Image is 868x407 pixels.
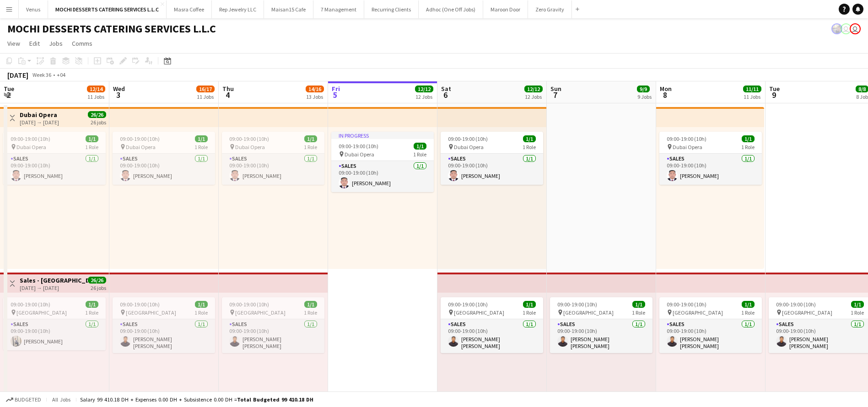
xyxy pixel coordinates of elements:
span: 12/14 [87,86,105,92]
button: Venus [19,0,48,18]
div: 12 Jobs [415,93,433,100]
span: 16/17 [196,86,215,92]
span: [GEOGRAPHIC_DATA] [563,309,614,316]
span: 1/1 [195,135,208,142]
div: [DATE] → [DATE] [20,119,59,126]
span: 1/1 [742,135,755,142]
a: Comms [68,37,96,49]
app-card-role: Sales1/109:00-19:00 (10h)[PERSON_NAME] [331,161,434,192]
div: 12 Jobs [525,93,542,100]
span: 09:00-19:00 (10h) [339,143,378,150]
span: Sat [441,85,451,93]
span: Dubai Opera [673,144,702,150]
app-card-role: Sales1/109:00-19:00 (10h)[PERSON_NAME] [PERSON_NAME] [550,319,652,353]
app-job-card: 09:00-19:00 (10h)1/1 Dubai Opera1 RoleSales1/109:00-19:00 (10h)[PERSON_NAME] [113,132,215,185]
span: 4 [221,90,234,100]
span: 09:00-19:00 (10h) [11,301,50,308]
a: Jobs [45,37,66,49]
a: View [4,37,24,49]
h1: MOCHI DESSERTS CATERING SERVICES L.L.C [7,22,216,36]
div: 9 Jobs [637,93,652,100]
span: 09:00-19:00 (10h) [120,301,160,308]
span: 1 Role [85,309,98,316]
span: 12/12 [415,86,433,92]
app-job-card: In progress09:00-19:00 (10h)1/1 Dubai Opera1 RoleSales1/109:00-19:00 (10h)[PERSON_NAME] [331,132,434,192]
span: [GEOGRAPHIC_DATA] [454,309,504,316]
span: View [7,39,20,48]
span: Budgeted [15,396,41,403]
span: All jobs [50,396,72,403]
span: 09:00-19:00 (10h) [557,301,597,308]
span: Dubai Opera [235,144,265,150]
span: 1/1 [851,301,864,308]
app-user-avatar: Rudi Yriarte [841,23,852,34]
span: 1/1 [86,301,98,308]
span: Sun [550,85,561,93]
button: Budgeted [5,395,43,405]
span: Dubai Opera [345,151,374,158]
span: [GEOGRAPHIC_DATA] [235,309,286,316]
button: Masra Coffee [167,0,212,18]
span: 1 Role [632,309,645,316]
h3: Sales - [GEOGRAPHIC_DATA] [20,276,88,284]
div: 13 Jobs [306,93,323,100]
app-job-card: 09:00-19:00 (10h)1/1 [GEOGRAPHIC_DATA]1 RoleSales1/109:00-19:00 (10h)[PERSON_NAME] [PERSON_NAME] [550,297,652,353]
app-card-role: Sales1/109:00-19:00 (10h)[PERSON_NAME] [3,154,106,185]
span: Tue [769,85,780,93]
span: 1/1 [86,135,98,142]
span: [GEOGRAPHIC_DATA] [126,309,176,316]
span: 2 [2,90,14,100]
app-job-card: 09:00-19:00 (10h)1/1 [GEOGRAPHIC_DATA]1 RoleSales1/109:00-19:00 (10h)[PERSON_NAME] [3,297,106,350]
div: 26 jobs [91,284,106,291]
div: 26 jobs [91,118,106,126]
span: 09:00-19:00 (10h) [229,301,269,308]
span: 1 Role [741,144,755,150]
span: 1 Role [304,144,317,150]
button: Adhoc (One Off Jobs) [419,0,483,18]
app-user-avatar: Rudi Yriarte [850,23,861,34]
span: 1 Role [304,309,317,316]
span: 8 [658,90,672,100]
button: Maisan15 Cafe [264,0,313,18]
span: Comms [72,39,92,48]
span: 1 Role [851,309,864,316]
span: 26/26 [88,111,106,118]
span: Edit [29,39,40,48]
app-user-avatar: Venus Joson [831,23,842,34]
button: 7 Management [313,0,364,18]
span: 9 [768,90,780,100]
span: 5 [330,90,340,100]
button: Zero Gravity [528,0,572,18]
span: 09:00-19:00 (10h) [448,135,488,142]
app-card-role: Sales1/109:00-19:00 (10h)[PERSON_NAME] [PERSON_NAME] [222,319,324,353]
span: Tue [4,85,14,93]
span: 26/26 [88,277,106,284]
span: 1 Role [741,309,755,316]
span: 1/1 [195,301,208,308]
div: 11 Jobs [197,93,214,100]
app-card-role: Sales1/109:00-19:00 (10h)[PERSON_NAME] [659,154,762,185]
span: 1 Role [194,144,208,150]
div: In progress [331,132,434,139]
span: [GEOGRAPHIC_DATA] [16,309,67,316]
div: 11 Jobs [744,93,761,100]
span: 1/1 [304,135,317,142]
app-job-card: 09:00-19:00 (10h)1/1 [GEOGRAPHIC_DATA]1 RoleSales1/109:00-19:00 (10h)[PERSON_NAME] [PERSON_NAME] [113,297,215,353]
app-card-role: Sales1/109:00-19:00 (10h)[PERSON_NAME] [PERSON_NAME] [659,319,762,353]
app-job-card: 09:00-19:00 (10h)1/1 [GEOGRAPHIC_DATA]1 RoleSales1/109:00-19:00 (10h)[PERSON_NAME] [PERSON_NAME] [659,297,762,353]
span: Jobs [49,39,63,48]
div: Salary 99 410.18 DH + Expenses 0.00 DH + Subsistence 0.00 DH = [80,396,313,403]
span: 9/9 [637,86,650,92]
app-job-card: 09:00-19:00 (10h)1/1 [GEOGRAPHIC_DATA]1 RoleSales1/109:00-19:00 (10h)[PERSON_NAME] [PERSON_NAME] [222,297,324,353]
span: 7 [549,90,561,100]
app-job-card: 09:00-19:00 (10h)1/1 Dubai Opera1 RoleSales1/109:00-19:00 (10h)[PERSON_NAME] [3,132,106,185]
button: Rep Jewelry LLC [212,0,264,18]
span: 09:00-19:00 (10h) [11,135,50,142]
